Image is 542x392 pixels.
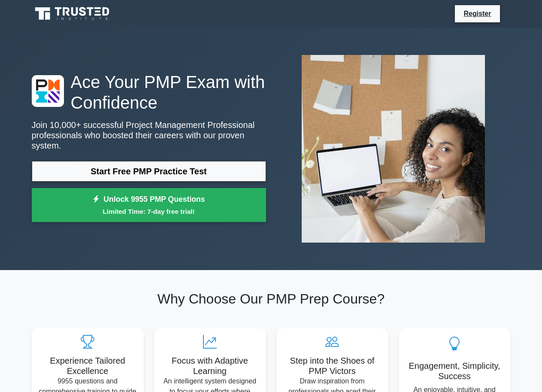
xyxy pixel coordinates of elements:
h5: Experience Tailored Excellence [39,356,137,376]
a: Register [458,8,496,19]
h1: Ace Your PMP Exam with Confidence [32,72,266,113]
h5: Step into the Shoes of PMP Victors [283,356,382,376]
h5: Engagement, Simplicity, Success [406,361,504,381]
small: Limited Time: 7-day free trial! [42,207,255,216]
h5: Focus with Adaptive Learning [161,356,259,376]
a: Start Free PMP Practice Test [32,161,266,182]
a: Unlock 9955 PMP QuestionsLimited Time: 7-day free trial! [32,188,266,222]
p: Join 10,000+ successful Project Management Professional professionals who boosted their careers w... [32,120,266,151]
h2: Why Choose Our PMP Prep Course? [32,291,511,307]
